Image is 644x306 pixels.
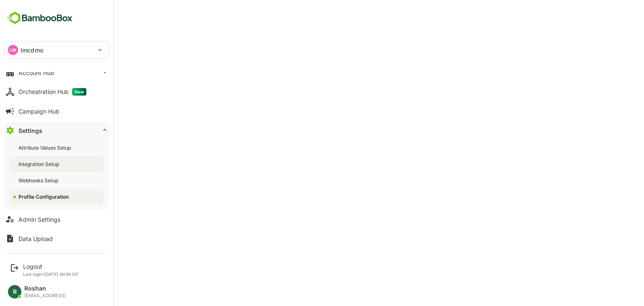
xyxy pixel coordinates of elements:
div: Campaign Hub [18,108,60,115]
p: Last login: [DATE] 00:56 IST [23,272,79,277]
div: LMlmcdmo [5,41,109,58]
div: Data Upload [18,235,53,242]
div: Profile Configuration [18,193,70,200]
div: Webhooks Setup [18,177,60,184]
div: R [8,285,21,298]
div: Settings [18,127,42,134]
div: Account Hub [18,69,55,76]
div: Integration Setup [18,161,61,168]
button: Account Hub [4,64,109,81]
button: Campaign Hub [4,103,109,119]
button: Data Upload [4,230,109,247]
div: Attribute Values Setup [18,144,73,151]
p: lmcdmo [21,46,43,54]
div: LM [8,45,18,55]
div: Roshan [24,285,66,292]
div: Orchestration Hub [18,88,86,96]
button: Settings [4,122,109,139]
button: Admin Settings [4,211,109,228]
div: Logout [23,263,79,270]
div: Admin Settings [18,216,60,223]
div: [EMAIL_ADDRESS] [24,293,66,298]
button: Orchestration HubNew [4,83,109,100]
span: New [72,88,86,96]
img: BambooboxFullLogoMark.5f36c76dfaba33ec1ec1367b70bb1252.svg [4,10,75,26]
